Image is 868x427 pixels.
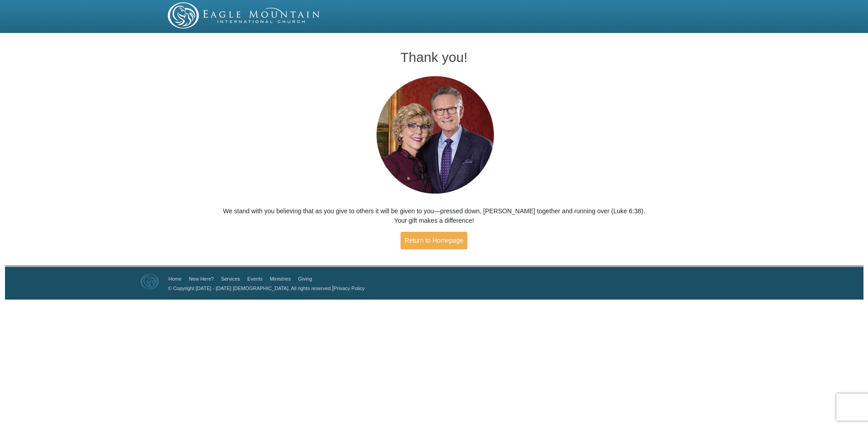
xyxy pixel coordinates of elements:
[189,276,214,282] a: New Here?
[247,276,263,282] a: Events
[141,274,159,289] img: Eagle Mountain International Church
[368,73,501,197] img: Pastors George and Terri Pearsons
[169,276,182,282] a: Home
[334,286,364,291] a: Privacy Policy
[165,283,365,293] p: |
[168,2,321,28] img: EMIC
[168,286,332,291] a: © Copyright [DATE] - [DATE] [DEMOGRAPHIC_DATA]. All rights reserved.
[221,276,240,282] a: Services
[222,50,646,65] h1: Thank you!
[401,232,467,249] a: Return to Homepage
[222,206,646,225] p: We stand with you believing that as you give to others it will be given to you—pressed down, [PER...
[270,276,291,282] a: Ministries
[298,276,312,282] a: Giving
